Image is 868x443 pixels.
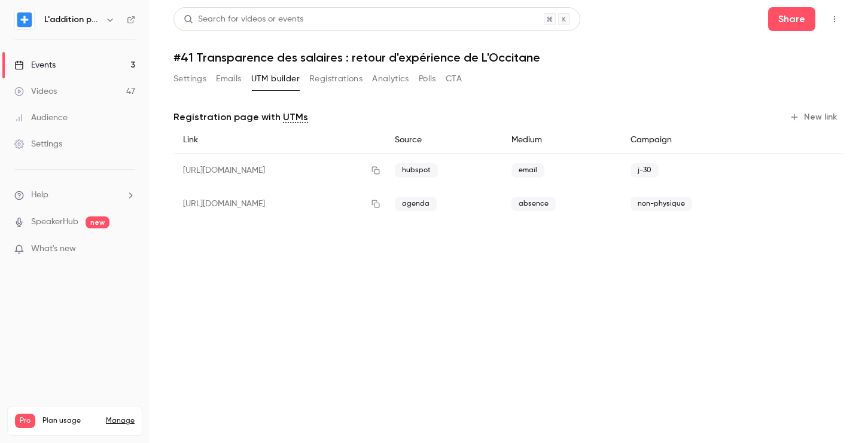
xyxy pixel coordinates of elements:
div: Videos [14,85,57,97]
img: L'addition par Epsor [15,10,34,29]
a: SpeakerHub [31,216,78,228]
button: Share [768,7,815,31]
span: new [86,216,109,228]
button: Emails [216,69,241,88]
iframe: Noticeable Trigger [121,244,135,255]
div: [URL][DOMAIN_NAME] [173,154,385,188]
button: Polls [419,69,436,88]
span: What's new [31,243,76,255]
span: non-physique [631,197,692,211]
div: Medium [502,127,621,154]
button: Settings [173,69,206,88]
span: j-30 [631,163,659,178]
div: Source [385,127,502,154]
button: CTA [446,69,462,88]
span: hubspot [395,163,438,178]
li: help-dropdown-opener [14,189,135,201]
button: New link [785,108,844,127]
button: Analytics [372,69,409,88]
h1: #41 Transparence des salaires : retour d'expérience de L'Occitane [173,50,844,65]
div: [URL][DOMAIN_NAME] [173,187,385,221]
span: agenda [395,197,437,211]
h6: L'addition par Epsor [44,14,100,26]
div: Link [173,127,385,154]
button: UTM builder [251,69,300,88]
div: Audience [14,112,68,124]
span: Help [31,189,48,201]
span: email [511,163,544,178]
div: Campaign [621,127,772,154]
a: UTMs [283,110,308,124]
div: Search for videos or events [184,13,303,26]
button: Registrations [309,69,363,88]
p: Registration page with [173,110,308,124]
div: Settings [14,138,62,150]
div: Events [14,59,56,71]
span: Pro [15,414,35,428]
span: Plan usage [42,416,99,426]
a: Manage [106,416,135,426]
span: absence [511,197,556,211]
